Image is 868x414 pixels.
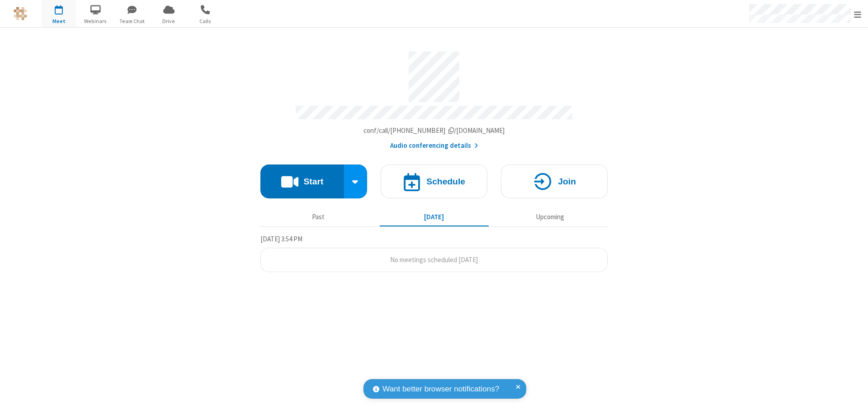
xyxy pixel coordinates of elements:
[381,165,487,198] button: Schedule
[382,383,499,395] span: Want better browser notifications?
[363,126,505,136] button: Copy my meeting room linkCopy my meeting room link
[42,17,76,25] span: Meet
[558,177,576,186] h4: Join
[264,208,373,226] button: Past
[260,165,344,198] button: Start
[344,165,368,198] div: Start conference options
[260,234,608,273] section: Today's Meetings
[426,177,465,186] h4: Schedule
[303,177,323,186] h4: Start
[260,45,608,151] section: Account details
[115,17,149,25] span: Team Chat
[152,17,186,25] span: Drive
[380,208,489,226] button: [DATE]
[501,165,608,198] button: Join
[495,208,604,226] button: Upcoming
[260,235,302,243] span: [DATE] 3:54 PM
[363,126,505,135] span: Copy my meeting room link
[390,255,478,264] span: No meetings scheduled [DATE]
[14,7,27,20] img: QA Selenium DO NOT DELETE OR CHANGE
[390,141,478,151] button: Audio conferencing details
[189,17,222,25] span: Calls
[79,17,113,25] span: Webinars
